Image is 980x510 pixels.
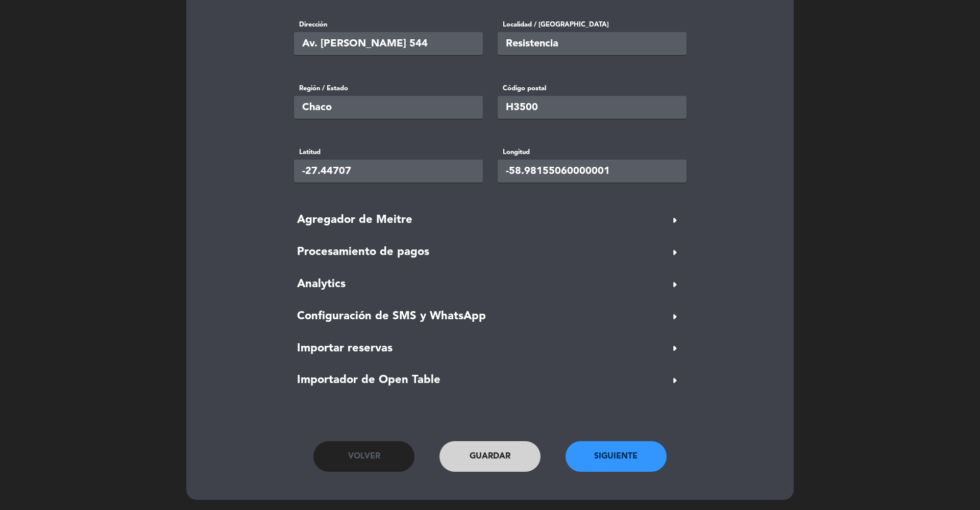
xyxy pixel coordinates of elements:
label: Dirección [294,19,482,30]
span: arrow_right [667,212,683,228]
button: Importador de Open Tablearrow_right [294,371,686,390]
button: Procesamiento de pagosarrow_right [294,243,686,262]
span: arrow_right [667,244,683,261]
button: Siguiente [566,441,667,472]
button: Volver [313,441,414,472]
span: Importador de Open Table [297,371,440,390]
label: Código postal [498,83,686,94]
button: Configuración de SMS y WhatsApparrow_right [294,307,686,326]
label: Región / Estado [294,83,482,94]
label: Longitud [498,147,686,158]
span: Procesamiento de pagos [297,243,429,262]
label: Localidad / [GEOGRAPHIC_DATA] [498,19,686,30]
span: arrow_right [667,372,683,389]
span: Importar reservas [297,340,393,358]
span: Configuración de SMS y WhatsApp [297,308,486,326]
button: Guardar [439,441,541,472]
span: arrow_right [667,309,683,325]
label: Latitud [294,147,482,158]
span: arrow_right [667,340,683,356]
button: Importar reservasarrow_right [294,339,686,359]
span: arrow_right [667,276,683,293]
button: Agregador de Meitrearrow_right [294,211,686,230]
button: Analyticsarrow_right [294,275,686,294]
